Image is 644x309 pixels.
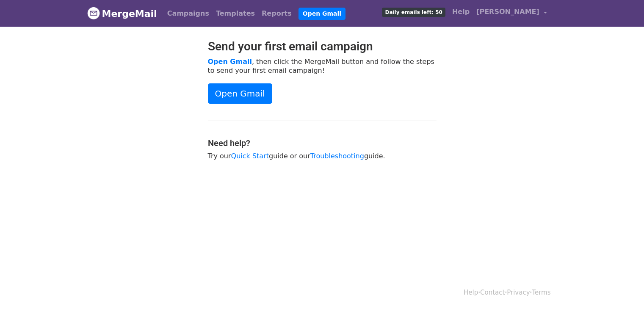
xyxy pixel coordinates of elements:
[208,152,437,160] p: Try our guide or our guide.
[310,152,364,160] a: Troubleshooting
[382,8,445,17] span: Daily emails left: 50
[379,3,448,20] a: Daily emails left: 50
[164,5,213,22] a: Campaigns
[258,5,295,22] a: Reports
[208,57,437,75] p: , then click the MergeMail button and follow the steps to send your first email campaign!
[208,138,437,148] h4: Need help?
[213,5,258,22] a: Templates
[299,8,345,20] a: Open Gmail
[87,5,157,22] a: MergeMail
[480,289,505,296] a: Contact
[231,152,269,160] a: Quick Start
[532,289,550,296] a: Terms
[507,289,530,296] a: Privacy
[476,7,539,17] span: [PERSON_NAME]
[449,3,473,20] a: Help
[473,3,550,23] a: [PERSON_NAME]
[87,7,100,19] img: MergeMail logo
[208,58,252,66] a: Open Gmail
[464,289,478,296] a: Help
[208,83,272,104] a: Open Gmail
[208,39,437,54] h2: Send your first email campaign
